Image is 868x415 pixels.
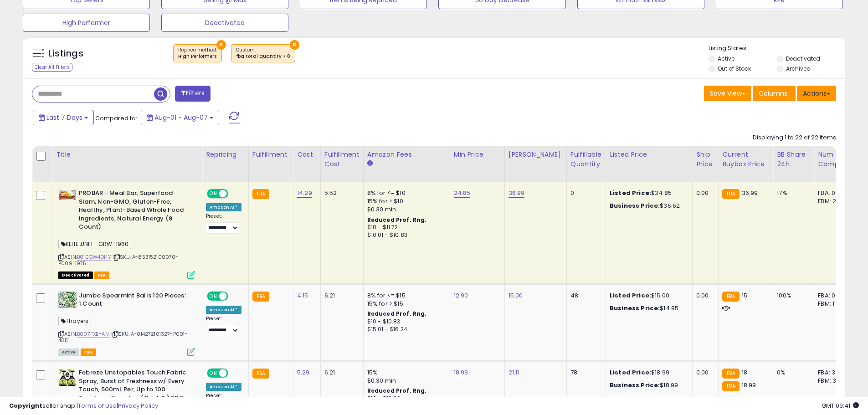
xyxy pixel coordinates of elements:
[797,86,836,101] button: Actions
[570,150,602,169] div: Fulfillable Quantity
[786,65,811,72] label: Archived
[58,189,77,200] img: 41jPRN+H2UL._SL40_.jpg
[58,272,93,279] span: All listings that are unavailable for purchase on Amazon for any reason other than out-of-stock
[508,189,525,198] a: 36.99
[297,189,312,198] a: 14.29
[236,53,290,60] div: fba total quantity > 0
[777,292,807,300] div: 100%
[77,253,111,261] a: B010OW4DHY
[154,113,208,122] span: Aug-01 - Aug-07
[718,65,751,72] label: Out of Stock
[570,292,599,300] div: 48
[454,150,501,159] div: Min Price
[742,381,756,389] span: 18.99
[818,300,848,308] div: FBM: 1
[570,189,599,197] div: 0
[759,89,787,98] span: Columns
[324,189,356,197] div: 5.52
[9,402,158,410] div: seller snap | |
[206,150,245,159] div: Repricing
[367,292,443,300] div: 8% for <= $15
[367,150,446,159] div: Amazon Fees
[324,369,356,377] div: 6.21
[208,292,219,300] span: ON
[610,304,660,313] b: Business Price:
[367,216,427,224] b: Reduced Prof. Rng.
[753,133,836,142] div: Displaying 1 to 22 of 22 items
[227,190,241,198] span: OFF
[78,401,117,410] a: Terms of Use
[94,272,110,279] span: FBA
[297,291,308,300] a: 4.15
[610,189,651,197] b: Listed Price:
[508,368,519,377] a: 21.11
[367,197,443,205] div: 15% for > $10
[818,150,851,169] div: Num of Comp.
[216,40,226,50] button: ×
[227,292,241,300] span: OFF
[23,14,150,32] button: High Performer
[704,86,751,101] button: Save View
[58,348,79,356] span: All listings currently available for purchase on Amazon
[777,189,807,197] div: 17%
[367,224,443,231] div: $10 - $11.72
[79,189,190,234] b: PROBAR - Meal Bar, Superfood Slam, Non-GMO, Gluten-Free, Healthy, Plant-Based Whole Food Ingredie...
[610,202,685,210] div: $36.62
[753,86,796,101] button: Columns
[722,292,739,302] small: FBA
[208,190,219,198] span: ON
[206,213,241,234] div: Preset:
[58,292,77,308] img: 51EcqAuBPgL._SL40_.jpg
[46,113,82,122] span: Last 7 Days
[236,46,290,60] span: Custom:
[367,231,443,239] div: $10.01 - $10.83
[742,291,747,300] span: 15
[570,369,599,377] div: 78
[777,150,810,169] div: BB Share 24h.
[175,86,211,102] button: Filters
[79,369,190,413] b: Febreze Unstopables Touch Fabric Spray, Burst of Freshness w/ Every Touch, 500mL Per, Up to 100 T...
[367,205,443,214] div: $0.30 min
[32,63,72,72] div: Clear All Filters
[722,189,739,199] small: FBA
[454,368,468,377] a: 18.99
[742,189,758,197] span: 36.99
[58,189,195,278] div: ASIN:
[9,401,42,410] strong: Copyright
[367,300,443,308] div: 15% for > $15
[252,189,269,199] small: FBA
[822,401,859,410] span: 2025-08-15 09:41 GMT
[178,46,217,60] span: Reprice method :
[610,304,685,313] div: $14.85
[297,368,310,377] a: 5.29
[58,369,77,387] img: 51HfWIFqj6L._SL40_.jpg
[367,159,373,168] small: Amazon Fees.
[58,316,91,326] span: Thayers
[508,291,523,300] a: 15.00
[818,197,848,205] div: FBM: 2
[610,368,651,377] b: Listed Price:
[777,369,807,377] div: 0%
[696,292,711,300] div: 0.00
[367,189,443,197] div: 8% for <= $10
[610,369,685,377] div: $18.99
[610,381,685,389] div: $18.99
[33,110,94,125] button: Last 7 Days
[610,291,651,300] b: Listed Price:
[722,381,739,391] small: FBA
[696,150,714,169] div: Ship Price
[79,292,190,311] b: Jumbo Spearmint Balls 120 Pieces: 1 Count
[77,330,110,338] a: B007FXEYAM
[367,318,443,326] div: $10 - $10.83
[610,201,660,210] b: Business Price:
[367,326,443,333] div: $15.01 - $16.24
[58,292,195,355] div: ASIN:
[58,253,179,267] span: | SKU: A-853152100070-P009-1975
[324,150,360,169] div: Fulfillment Cost
[454,189,471,198] a: 24.85
[161,14,288,32] button: Deactivated
[206,306,241,314] div: Amazon AI *
[297,150,317,159] div: Cost
[610,189,685,197] div: $24.85
[208,369,219,377] span: ON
